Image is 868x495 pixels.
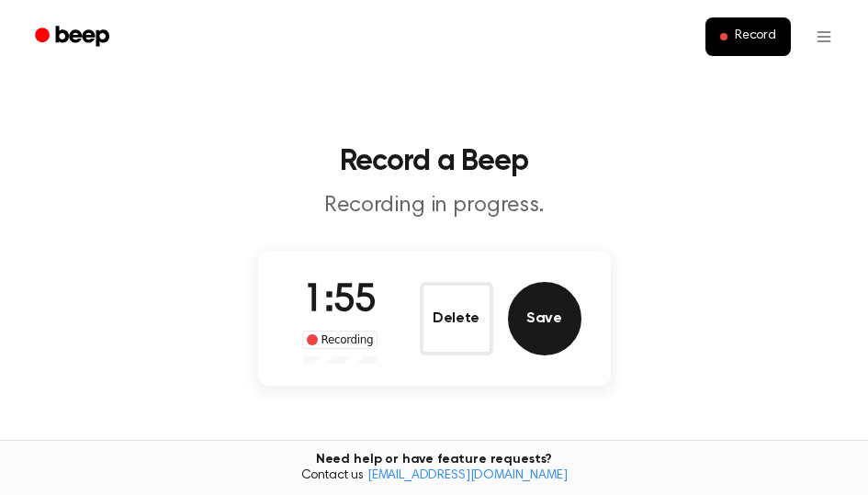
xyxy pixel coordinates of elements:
div: Recording [302,331,378,349]
a: [EMAIL_ADDRESS][DOMAIN_NAME] [367,469,568,482]
button: Save Audio Record [508,282,581,355]
button: Open menu [802,15,846,59]
h1: Record a Beep [22,147,846,176]
span: Contact us [11,468,857,485]
p: Recording in progress. [82,191,787,221]
button: Record [705,17,791,56]
span: Record [735,28,776,45]
a: Beep [22,19,126,55]
span: 1:55 [303,282,377,321]
button: Delete Audio Record [420,282,493,355]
